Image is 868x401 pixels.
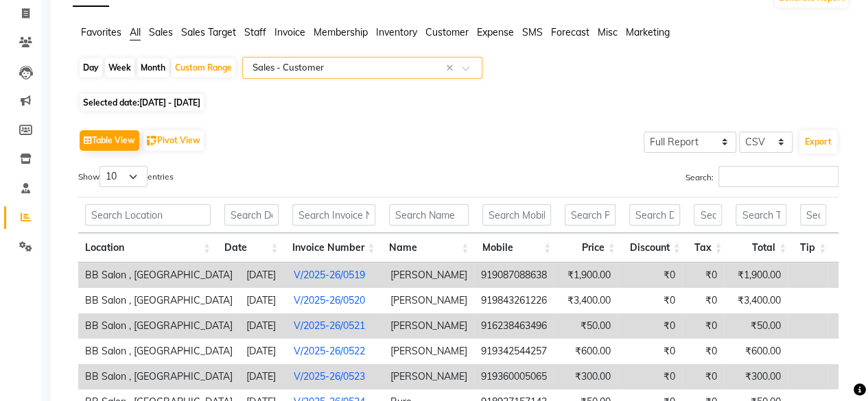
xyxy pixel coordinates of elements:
[239,339,287,364] td: [DATE]
[718,166,838,187] input: Search:
[382,233,476,263] th: Name: activate to sort column ascending
[244,26,266,38] span: Staff
[474,339,554,364] td: 919342544257
[682,339,724,364] td: ₹0
[78,263,239,288] td: BB Salon , [GEOGRAPHIC_DATA]
[384,288,474,313] td: [PERSON_NAME]
[736,204,786,226] input: Search Total
[522,26,543,38] span: SMS
[682,364,724,389] td: ₹0
[793,233,833,263] th: Tip: activate to sort column ascending
[389,204,469,226] input: Search Name
[474,313,554,339] td: 916238463496
[800,204,826,226] input: Search Tip
[425,26,469,38] span: Customer
[618,339,682,364] td: ₹0
[292,204,375,226] input: Search Invoice Number
[694,204,722,226] input: Search Tax
[476,233,558,263] th: Mobile: activate to sort column ascending
[294,269,365,281] a: V/2025-26/0519
[274,26,305,38] span: Invoice
[482,204,551,226] input: Search Mobile
[477,26,514,38] span: Expense
[446,61,458,75] span: Clear all
[218,233,285,263] th: Date: activate to sort column ascending
[85,204,211,226] input: Search Location
[554,263,618,288] td: ₹1,900.00
[139,97,200,108] span: [DATE] - [DATE]
[143,130,204,151] button: Pivot View
[629,204,681,226] input: Search Discount
[598,26,618,38] span: Misc
[682,263,724,288] td: ₹0
[80,130,139,151] button: Table View
[181,26,236,38] span: Sales Target
[682,313,724,339] td: ₹0
[724,364,788,389] td: ₹300.00
[558,233,622,263] th: Price: activate to sort column ascending
[239,263,287,288] td: [DATE]
[474,364,554,389] td: 919360005065
[224,204,279,226] input: Search Date
[384,263,474,288] td: [PERSON_NAME]
[724,288,788,313] td: ₹3,400.00
[384,339,474,364] td: [PERSON_NAME]
[618,288,682,313] td: ₹0
[172,58,235,77] div: Custom Range
[687,233,729,263] th: Tax: activate to sort column ascending
[618,364,682,389] td: ₹0
[622,233,688,263] th: Discount: activate to sort column ascending
[81,26,121,38] span: Favorites
[105,58,134,77] div: Week
[565,204,615,226] input: Search Price
[294,294,365,306] a: V/2025-26/0520
[554,288,618,313] td: ₹3,400.00
[149,26,173,38] span: Sales
[474,263,554,288] td: 919087088638
[376,26,417,38] span: Inventory
[239,364,287,389] td: [DATE]
[554,313,618,339] td: ₹50.00
[78,339,239,364] td: BB Salon , [GEOGRAPHIC_DATA]
[80,58,102,77] div: Day
[618,313,682,339] td: ₹0
[618,263,682,288] td: ₹0
[239,288,287,313] td: [DATE]
[78,364,239,389] td: BB Salon , [GEOGRAPHIC_DATA]
[285,233,382,263] th: Invoice Number: activate to sort column ascending
[554,364,618,389] td: ₹300.00
[137,58,169,77] div: Month
[78,233,218,263] th: Location: activate to sort column ascending
[384,364,474,389] td: [PERSON_NAME]
[80,94,204,111] span: Selected date:
[78,288,239,313] td: BB Salon , [GEOGRAPHIC_DATA]
[99,166,148,187] select: Showentries
[294,345,365,357] a: V/2025-26/0522
[554,339,618,364] td: ₹600.00
[626,26,670,38] span: Marketing
[147,136,157,146] img: pivot.png
[724,263,788,288] td: ₹1,900.00
[294,319,365,332] a: V/2025-26/0521
[799,130,837,154] button: Export
[294,370,365,382] a: V/2025-26/0523
[551,26,589,38] span: Forecast
[78,166,174,187] label: Show entries
[724,339,788,364] td: ₹600.00
[724,313,788,339] td: ₹50.00
[682,288,724,313] td: ₹0
[130,26,141,38] span: All
[384,313,474,339] td: [PERSON_NAME]
[474,288,554,313] td: 919843261226
[729,233,793,263] th: Total: activate to sort column ascending
[314,26,368,38] span: Membership
[239,313,287,339] td: [DATE]
[685,166,838,187] label: Search:
[78,313,239,339] td: BB Salon , [GEOGRAPHIC_DATA]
